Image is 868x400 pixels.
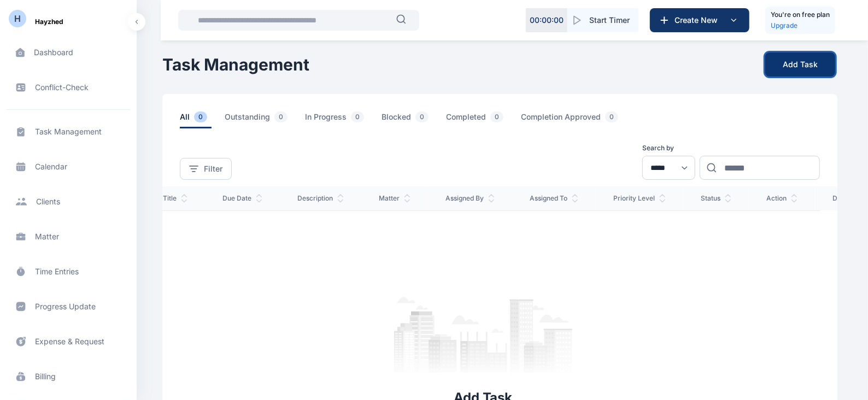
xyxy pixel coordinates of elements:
button: H [9,13,26,31]
span: assigned to [530,194,578,203]
a: all0 [180,111,225,128]
h5: You're on free plan [771,9,830,20]
a: Completion Approved0 [521,111,636,128]
span: due date [222,194,262,203]
a: Outstanding0 [225,111,305,128]
a: clients [7,189,130,215]
a: time entries [7,258,130,285]
span: Priority Level [613,194,666,203]
span: 0 [274,111,288,122]
a: Upgrade [771,20,830,31]
a: Blocked0 [382,111,446,128]
a: billing [7,363,130,390]
a: dashboard [7,39,130,66]
button: Start Timer [567,8,638,32]
span: all [180,111,212,128]
span: Title [163,194,187,203]
span: Outstanding [225,111,292,128]
a: In Progress0 [305,111,382,128]
button: Create New [650,8,749,32]
span: Action [766,194,797,203]
button: Filter [180,158,232,180]
a: expense & request [7,328,130,355]
span: hayzhed [35,16,63,27]
span: Blocked [382,111,433,128]
span: Create New [670,15,727,26]
span: 0 [490,111,503,122]
span: Completed [446,111,508,128]
span: Start Timer [589,15,630,26]
div: H [14,12,21,25]
a: matter [7,223,130,250]
p: 00 : 00 : 00 [530,15,564,26]
label: Search by [642,144,695,152]
span: 0 [194,111,207,122]
span: In Progress [305,111,368,128]
a: calendar [7,154,130,180]
span: 0 [351,111,364,122]
h1: Task Management [162,55,309,74]
a: Completed0 [446,111,521,128]
button: Add Task [765,52,835,77]
span: 0 [605,111,618,122]
span: description [297,194,344,203]
a: progress update [7,293,130,320]
a: conflict-check [7,74,130,101]
span: Completion Approved [521,111,623,128]
span: 0 [415,111,429,122]
span: Filter [204,163,222,174]
a: task management [7,119,130,145]
span: matter [379,194,410,203]
span: assigned by [445,194,495,203]
span: status [701,194,731,203]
